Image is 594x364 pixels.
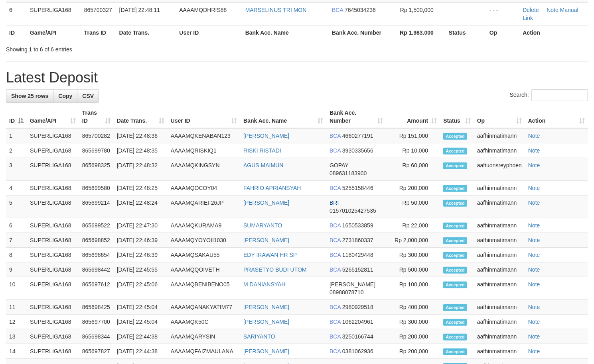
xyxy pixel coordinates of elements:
[474,300,525,315] td: aafhinmatimann
[82,93,94,99] span: CSV
[523,7,539,13] a: Delete
[168,128,240,143] td: AAAAMQKENABAN123
[528,252,540,258] a: Note
[77,89,99,103] a: CSV
[528,319,540,325] a: Note
[443,267,467,274] span: Accepted
[345,7,376,13] span: Copy 7645034236 to clipboard
[116,25,176,40] th: Date Trans.
[168,300,240,315] td: AAAAMQANAKYATIM77
[443,304,467,311] span: Accepted
[386,262,440,277] td: Rp 500,000
[79,143,114,158] td: 865699780
[243,304,289,310] a: [PERSON_NAME]
[79,329,114,344] td: 865698344
[330,162,348,168] span: GOPAY
[168,315,240,329] td: AAAAMQK50C
[443,252,467,259] span: Accepted
[386,143,440,158] td: Rp 10,000
[386,106,440,128] th: Amount: activate to sort column ascending
[11,93,48,99] span: Show 25 rows
[528,348,540,354] a: Note
[6,42,241,53] div: Showing 1 to 6 of 6 entries
[6,233,27,248] td: 7
[168,143,240,158] td: AAAAMQRISKIQ1
[329,25,391,40] th: Bank Acc. Number
[6,344,27,359] td: 14
[386,218,440,233] td: Rp 22,000
[176,25,242,40] th: User ID
[168,329,240,344] td: AAAAMQARYSIN
[391,25,446,40] th: Rp 1.983.000
[330,289,364,296] span: Copy 08988078710 to clipboard
[27,181,79,196] td: SUPERLIGA168
[79,181,114,196] td: 865699580
[330,170,367,176] span: Copy 089631183900 to clipboard
[168,233,240,248] td: AAAAMQYOYOII1030
[474,158,525,181] td: aaftuonsreyphoen
[27,315,79,329] td: SUPERLIGA168
[6,262,27,277] td: 9
[528,222,540,229] a: Note
[114,143,168,158] td: [DATE] 22:48:35
[6,248,27,262] td: 8
[342,133,373,139] span: Copy 4660277191 to clipboard
[474,344,525,359] td: aafhinmatimann
[53,89,77,103] a: Copy
[528,162,540,168] a: Note
[443,223,467,229] span: Accepted
[386,233,440,248] td: Rp 2,000,000
[243,222,282,229] a: SUMARYANTO
[243,333,275,340] a: SARIYANTO
[245,7,307,13] a: MARSELINUS TRI MON
[386,181,440,196] td: Rp 200,000
[114,277,168,300] td: [DATE] 22:45:06
[528,200,540,206] a: Note
[79,233,114,248] td: 865698852
[528,237,540,243] a: Note
[386,158,440,181] td: Rp 60,000
[179,7,227,13] span: AAAAMQDHRIS88
[474,106,525,128] th: Op: activate to sort column ascending
[6,315,27,329] td: 12
[386,300,440,315] td: Rp 400,000
[6,70,588,86] h1: Latest Deposit
[342,304,373,310] span: Copy 2980929518 to clipboard
[386,344,440,359] td: Rp 200,000
[443,133,467,140] span: Accepted
[114,300,168,315] td: [DATE] 22:45:04
[168,248,240,262] td: AAAAMQSAKAU55
[531,89,588,101] input: Search:
[27,2,81,25] td: SUPERLIGA168
[27,277,79,300] td: SUPERLIGA168
[528,185,540,191] a: Note
[6,25,27,40] th: ID
[528,266,540,273] a: Note
[27,106,79,128] th: Game/API: activate to sort column ascending
[342,237,373,243] span: Copy 2731860337 to clipboard
[474,315,525,329] td: aafhinmatimann
[114,196,168,218] td: [DATE] 22:48:24
[6,2,27,25] td: 6
[119,7,160,13] span: [DATE] 22:48:11
[440,106,474,128] th: Status: activate to sort column ascending
[27,329,79,344] td: SUPERLIGA168
[168,196,240,218] td: AAAAMQARIEF26JP
[342,147,373,154] span: Copy 3930335656 to clipboard
[6,89,53,103] a: Show 25 rows
[27,344,79,359] td: SUPERLIGA168
[240,106,326,128] th: Bank Acc. Name: activate to sort column ascending
[446,25,486,40] th: Status
[520,25,588,40] th: Action
[486,2,520,25] td: - - -
[330,281,375,288] span: [PERSON_NAME]
[114,262,168,277] td: [DATE] 22:45:55
[81,25,116,40] th: Trans ID
[330,266,341,273] span: BCA
[474,218,525,233] td: aafhinmatimann
[27,25,81,40] th: Game/API
[79,218,114,233] td: 865699522
[6,128,27,143] td: 1
[114,106,168,128] th: Date Trans.: activate to sort column ascending
[486,25,520,40] th: Op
